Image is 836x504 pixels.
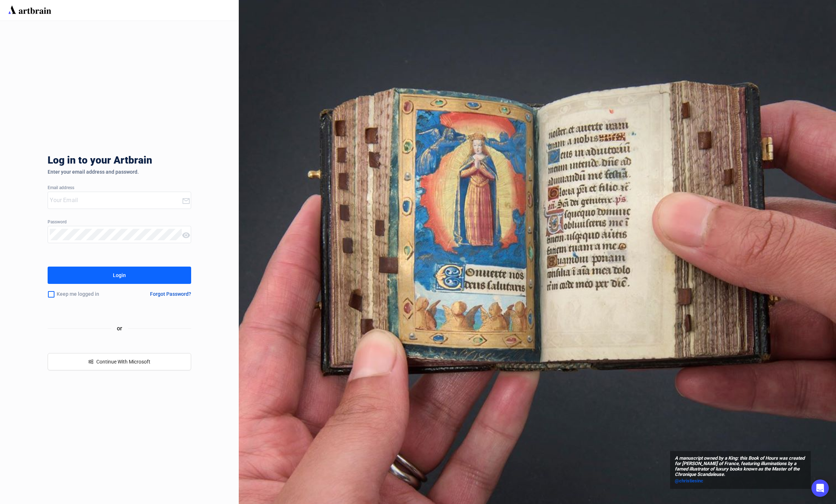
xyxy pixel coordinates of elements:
div: Open Intercom Messenger [811,480,829,497]
div: Keep me logged in [48,287,127,302]
span: @christiesinc [675,478,703,483]
input: Your Email [50,195,181,206]
span: or [111,324,128,333]
div: Password [48,220,191,225]
span: windows [88,359,93,364]
div: Forgot Password? [150,291,191,297]
div: Log in to your Artbrain [48,155,264,169]
div: Email address [48,186,191,191]
button: windowsContinue With Microsoft [48,353,191,370]
div: Login [113,269,126,281]
div: Enter your email address and password. [48,169,191,175]
a: @christiesinc [675,477,806,485]
button: Login [48,267,191,284]
span: Continue With Microsoft [96,359,150,365]
span: A manuscript owned by a King: this Book of Hours was created for [PERSON_NAME] of France, featuri... [675,456,806,477]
